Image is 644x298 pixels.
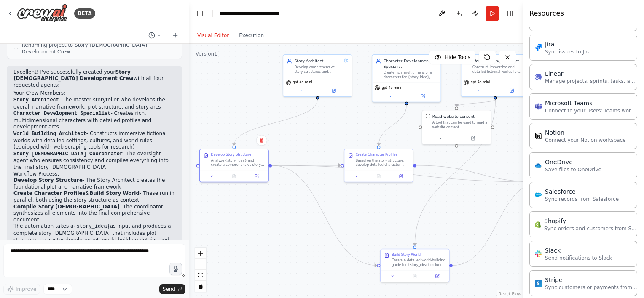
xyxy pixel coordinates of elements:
code: Story Architect [13,97,59,103]
p: Sync orders and customers from Shopify [544,225,637,232]
button: No output available [403,273,427,279]
button: fit view [195,270,206,281]
div: Construct immersive and detailed fictional worlds for {story_idea}, developing comprehensive sett... [472,65,526,74]
button: Hide Tools [429,51,475,64]
div: Slack [545,246,612,255]
p: The automation takes a as input and produces a complete story [DEMOGRAPHIC_DATA] that includes pl... [13,223,175,250]
div: Read website content [432,114,475,119]
a: React Flow attribution [499,292,521,296]
img: Notion [535,133,542,139]
img: Salesforce [535,192,542,198]
img: Linear [535,74,542,80]
li: & - These run in parallel, both using the story structure as context [13,190,175,203]
div: Build Story World [392,253,421,257]
g: Edge from 2d0d6663-85e4-4a7e-bacd-8eb6dc6d50e3 to ed6fb423-e9f2-411a-9c8f-50dde709f86b [453,179,541,268]
span: Improve [16,286,36,293]
strong: Create Character Profiles [13,190,86,196]
h2: Your Crew Members: [13,90,175,97]
div: Linear [545,69,638,78]
div: BETA [74,8,95,19]
div: Salesforce [545,187,619,196]
img: ScrapeWebsiteTool [426,114,430,118]
p: Connect your Notion workspace [545,137,626,144]
button: toggle interactivity [195,281,206,292]
li: - The master storyteller who develops the overall narrative framework, plot structure, and story ... [13,97,175,110]
div: Based on the story structure, develop detailed character profiles for all major and supporting ch... [356,158,410,167]
button: Open in side panel [247,173,266,180]
span: gpt-4o-mini [471,80,490,85]
div: Develop comprehensive story structures and narrative frameworks for {story_idea}, creating detail... [295,65,342,74]
div: Notion [545,128,626,137]
button: Start a new chat [169,30,182,40]
button: Open in side panel [318,88,350,94]
button: Improve [3,284,40,295]
g: Edge from 36ac2dd4-b9e7-4722-bf2d-5eefc8224b21 to 86365ff2-463b-4495-971f-751622564fb1 [231,99,320,146]
code: World Building Architect [13,131,86,137]
strong: Build Story World [89,190,140,196]
button: zoom out [195,259,206,270]
div: Develop Story StructureAnalyze {story_idea} and create a comprehensive story structure including ... [199,149,269,182]
img: Shopify [535,221,541,228]
div: Stripe [545,276,638,284]
nav: breadcrumb [220,9,301,18]
button: Hide left sidebar [194,8,206,19]
div: Story Architect [295,58,342,64]
div: Analyze {story_idea} and create a comprehensive story structure including main plot outline, thre... [211,158,265,167]
button: Send [159,284,185,294]
div: A tool that can be used to read a website content. [432,120,488,129]
button: Click to speak your automation idea [169,263,182,275]
p: Connect to your users’ Teams workspaces [545,107,638,114]
div: Microsoft Teams [545,99,638,107]
code: Character Development Specialist [13,111,110,117]
div: World Building ArchitectConstruct immersive and detailed fictional worlds for {story_idea}, devel... [461,54,530,97]
button: Delete node [256,135,267,146]
h2: Workflow Process: [13,171,175,178]
li: - Constructs immersive fictional worlds with detailed settings, cultures, and world rules (equipp... [13,130,175,151]
g: Edge from 3d9521c7-1e4f-464a-843a-80cc0c56f9b8 to 2d0d6663-85e4-4a7e-bacd-8eb6dc6d50e3 [412,99,499,245]
strong: Compile Story [DEMOGRAPHIC_DATA] [13,204,120,210]
span: Renaming project to Story [DEMOGRAPHIC_DATA] Development Crew [21,42,175,55]
img: Microsoft Teams [535,103,542,110]
button: Visual Editor [192,30,234,40]
div: Shopify [544,217,637,225]
code: Story [DEMOGRAPHIC_DATA] Coordinator [13,151,123,157]
button: Open in side panel [457,135,488,142]
button: No output available [367,173,391,180]
div: Story ArchitectDevelop comprehensive story structures and narrative frameworks for {story_idea}, ... [283,54,352,97]
div: Version 1 [196,51,217,57]
img: Stripe [535,280,542,287]
g: Edge from 86365ff2-463b-4495-971f-751622564fb1 to 2d0d6663-85e4-4a7e-bacd-8eb6dc6d50e3 [272,162,377,268]
g: Edge from 3d9521c7-1e4f-464a-843a-80cc0c56f9b8 to 71da8548-5838-4f52-8454-e5a5ad258f33 [454,99,499,106]
div: Create Character Profiles [356,153,397,157]
div: Develop Story Structure [211,153,251,157]
span: gpt-4o-mini [293,80,312,85]
div: OneDrive [545,158,601,166]
li: - Creates rich, multidimensional characters with detailed profiles and development arcs [13,110,175,130]
h4: Resources [529,8,564,19]
div: Create rich, multidimensional characters for {story_idea}, developing detailed character profiles... [384,70,437,79]
g: Edge from 86365ff2-463b-4495-971f-751622564fb1 to ce8bbcd6-53d5-4dc7-a0e3-a90f1748083c [272,162,341,168]
div: React Flow controls [195,248,206,292]
img: Jira [535,44,542,51]
strong: Story [DEMOGRAPHIC_DATA] Development Crew [13,69,134,82]
button: Open in side panel [392,173,411,180]
li: - The Story Architect creates the foundational plot and narrative framework [13,177,175,190]
button: Execution [234,30,269,40]
button: Hide right sidebar [504,8,516,19]
div: Character Development Specialist [384,58,437,69]
strong: Develop Story Structure [13,177,83,183]
p: Excellent! I've successfully created your with all four requested agents: [13,69,175,89]
li: - The oversight agent who ensures consistency and compiles everything into the final story [DEMOG... [13,151,175,171]
button: No output available [222,173,246,180]
div: Build Story WorldCreate a detailed world-building guide for {story_idea} including settings, loca... [380,249,450,282]
div: ScrapeWebsiteToolRead website contentA tool that can be used to read a website content. [422,110,491,144]
div: Create Character ProfilesBased on the story structure, develop detailed character profiles for al... [344,149,413,182]
button: Open in side panel [496,88,528,94]
button: Switch to previous chat [145,30,165,40]
div: Character Development SpecialistCreate rich, multidimensional characters for {story_idea}, develo... [372,54,441,102]
button: Open in side panel [407,93,439,100]
span: gpt-4o-mini [382,86,401,90]
span: Send [163,286,175,293]
img: Slack [535,250,542,257]
g: Edge from ce8bbcd6-53d5-4dc7-a0e3-a90f1748083c to ed6fb423-e9f2-411a-9c8f-50dde709f86b [416,162,541,185]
